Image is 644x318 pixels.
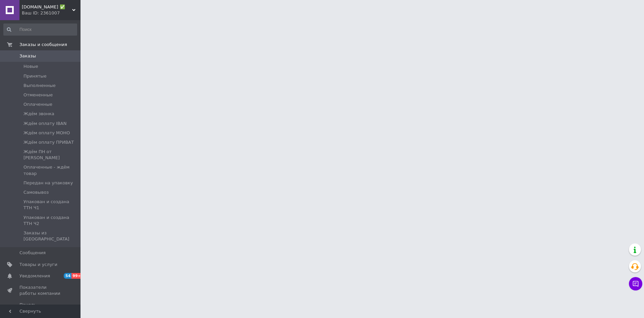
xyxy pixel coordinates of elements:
span: Упакован и создана ТТН Ч1 [23,199,76,211]
span: zhi-shi.ua ✅ [22,4,72,10]
span: Передан на упаковку [23,180,73,186]
span: Заказы и сообщения [19,42,67,48]
span: Принятые [23,73,47,79]
span: Оплаченные [23,101,52,107]
span: Панель управления [19,302,62,314]
span: Новые [23,63,38,70]
span: Заказы из [GEOGRAPHIC_DATA] [23,230,76,242]
span: Ждём оплату МОНО [23,130,70,136]
span: Оплаченные - ждём товар [23,164,76,176]
span: Показатели работы компании [19,284,62,297]
span: Упакован и создана ТТН Ч2 [23,215,76,227]
span: Товары и услуги [19,262,57,268]
span: Сообщения [19,250,46,256]
span: Ждём оплату ПРИВАТ [23,139,74,145]
span: Ждём оплату IBAN [23,121,66,127]
button: Чат с покупателем [629,277,642,290]
div: Ваш ID: 2361007 [22,10,80,16]
span: Заказы [19,53,36,59]
span: Самовывоз [23,189,49,195]
input: Поиск [3,24,77,36]
span: Ждём ПН от [PERSON_NAME] [23,149,76,161]
span: Ждём звонка [23,111,54,117]
span: Отмененные [23,92,53,98]
span: Выполненные [23,83,56,89]
span: 54 [64,273,71,279]
span: 99+ [71,273,83,279]
span: Уведомления [19,273,50,279]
